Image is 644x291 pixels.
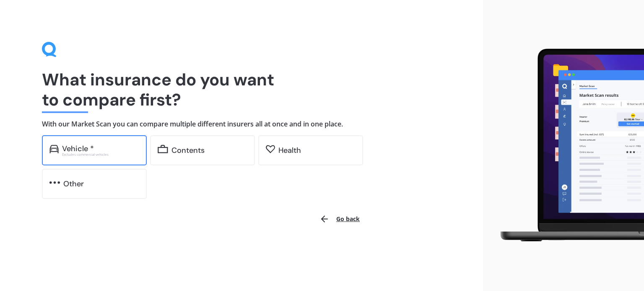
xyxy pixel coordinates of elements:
img: health.62746f8bd298b648b488.svg [266,145,275,153]
h4: With our Market Scan you can compare multiple different insurers all at once and in one place. [42,120,441,129]
img: laptop.webp [490,44,644,247]
img: car.f15378c7a67c060ca3f3.svg [49,145,59,153]
img: content.01f40a52572271636b6f.svg [158,145,168,153]
button: Go back [314,209,365,229]
div: Other [63,180,84,188]
img: other.81dba5aafe580aa69f38.svg [49,178,60,187]
div: Contents [171,146,205,155]
div: Vehicle * [62,144,94,153]
div: Excludes commercial vehicles [62,153,139,156]
div: Health [278,146,301,155]
h1: What insurance do you want to compare first? [42,70,441,110]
